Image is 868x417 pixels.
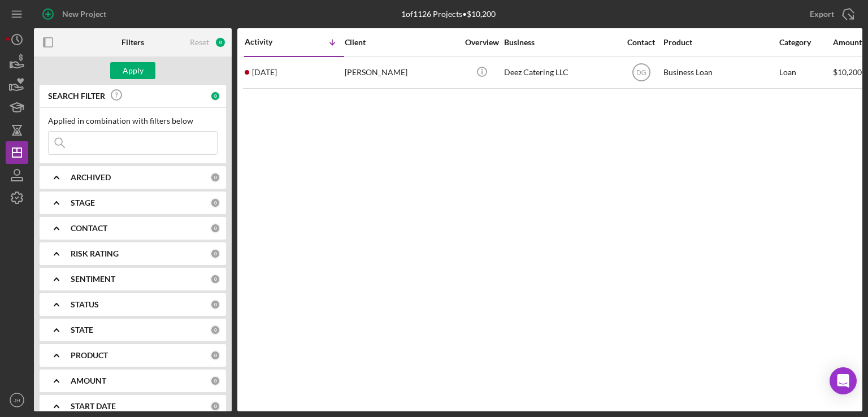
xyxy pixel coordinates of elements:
[504,58,617,88] div: Deez Catering LLC
[636,69,646,77] text: DG
[110,62,155,79] button: Apply
[663,58,776,88] div: Business Loan
[71,376,106,385] b: AMOUNT
[215,37,226,48] div: 0
[663,38,776,47] div: Product
[210,172,220,183] div: 0
[210,401,220,411] div: 0
[123,62,144,79] div: Apply
[620,38,662,47] div: Contact
[6,389,28,411] button: JH
[345,58,458,88] div: [PERSON_NAME]
[62,3,106,25] div: New Project
[71,173,111,182] b: ARCHIVED
[830,367,857,394] div: Open Intercom Messenger
[48,116,218,125] div: Applied in combination with filters below
[210,274,220,284] div: 0
[779,38,832,47] div: Category
[121,38,144,47] b: Filters
[798,3,862,25] button: Export
[401,10,496,19] div: 1 of 1126 Projects • $10,200
[779,58,832,88] div: Loan
[210,249,220,259] div: 0
[252,68,277,77] time: 2025-06-09 02:08
[71,198,95,207] b: STAGE
[210,325,220,335] div: 0
[71,249,119,258] b: RISK RATING
[210,223,220,233] div: 0
[71,275,115,284] b: SENTIMENT
[210,350,220,360] div: 0
[71,351,108,360] b: PRODUCT
[210,198,220,208] div: 0
[210,91,220,101] div: 0
[461,38,503,47] div: Overview
[210,376,220,386] div: 0
[345,38,458,47] div: Client
[48,92,105,101] b: SEARCH FILTER
[71,300,99,309] b: STATUS
[14,397,20,403] text: JH
[190,38,209,47] div: Reset
[71,325,93,335] b: STATE
[810,3,834,25] div: Export
[504,38,617,47] div: Business
[71,402,116,411] b: START DATE
[245,37,294,46] div: Activity
[210,299,220,310] div: 0
[34,3,118,25] button: New Project
[71,224,107,233] b: CONTACT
